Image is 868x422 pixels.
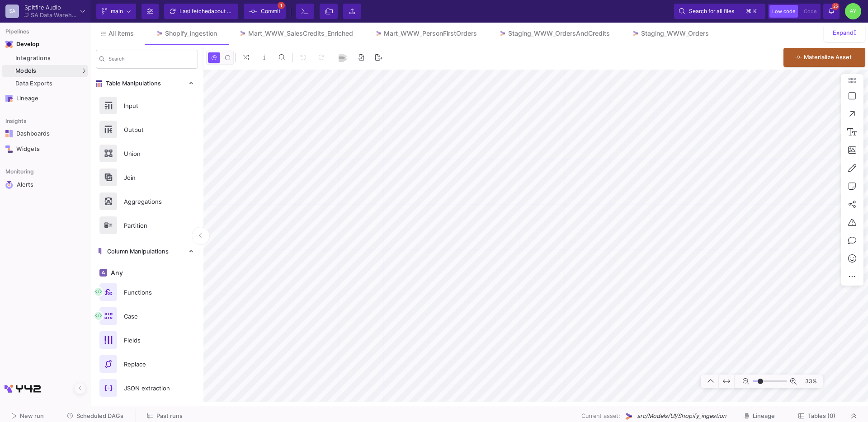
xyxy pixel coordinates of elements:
[261,5,280,18] span: Commit
[800,374,821,389] span: 33%
[16,130,75,137] div: Dashboards
[753,6,757,17] span: k
[16,95,75,102] div: Lineage
[90,328,203,352] button: Fields
[102,80,161,87] span: Table Manipulations
[90,165,203,189] button: Join
[31,12,77,18] div: SA Data Warehouse
[164,4,238,19] button: Last fetchedabout 24 hours ago
[90,213,203,237] button: Partition
[104,248,169,255] span: Column Manipulations
[17,181,75,189] div: Alerts
[165,30,217,37] div: Shopify_ingestion
[156,413,183,419] span: Past runs
[16,41,30,48] div: Develop
[5,130,13,137] img: Navigation icon
[632,30,639,38] img: Tab icon
[508,30,610,37] div: Staging_WWW_OrdersAndCredits
[499,30,506,38] img: Tab icon
[375,30,382,38] img: Tab icon
[2,127,88,141] a: Navigation iconDashboards
[90,241,203,262] mat-expansion-panel-header: Column Manipulations
[5,145,13,153] img: Navigation icon
[637,412,726,420] span: src/Models/UI/Shopify_ingestion
[111,5,123,18] span: main
[384,30,477,37] div: Mart_WWW_PersonFirstOrders
[90,117,203,141] button: Output
[90,376,203,400] button: JSON extraction
[783,48,865,67] button: Materialize Asset
[5,181,13,189] img: Navigation icon
[118,147,181,160] div: Union
[179,5,234,18] div: Last fetched
[24,5,77,10] div: Spitfire Audio
[90,94,203,117] button: Input
[90,304,203,328] button: Case
[118,381,181,395] div: JSON extraction
[772,8,795,14] span: Low code
[5,41,13,48] img: Navigation icon
[804,8,816,14] span: Code
[801,5,819,18] button: Code
[641,30,709,37] div: Staging_WWW_Orders
[90,189,203,213] button: Aggregations
[743,6,760,17] button: ⌘k
[2,177,88,192] a: Navigation iconAlerts
[108,30,134,37] span: All items
[674,4,765,19] button: Search for all files⌘k
[90,141,203,165] button: Union
[20,413,44,419] span: New run
[118,333,181,347] div: Fields
[244,4,286,19] button: Commit
[211,8,260,14] span: about 24 hours ago
[808,413,835,419] span: Tables (0)
[2,37,88,52] mat-expansion-panel-header: Navigation iconDevelop
[96,4,136,19] button: main
[156,30,163,38] img: Tab icon
[753,413,775,419] span: Lineage
[118,171,181,184] div: Join
[118,99,181,113] div: Input
[118,219,181,232] div: Partition
[2,78,88,89] a: Data Exports
[90,94,203,241] div: Table Manipulations
[90,352,203,376] button: Replace
[118,195,181,208] div: Aggregations
[90,280,203,304] button: Functions
[2,52,88,64] a: Integrations
[239,30,246,38] img: Tab icon
[108,57,194,64] input: Search
[746,6,751,17] span: ⌘
[2,91,88,106] a: Navigation iconLineage
[16,145,75,153] div: Widgets
[118,123,181,136] div: Output
[845,3,861,19] div: AY
[5,95,13,102] img: Navigation icon
[15,80,85,87] div: Data Exports
[109,269,123,277] span: Any
[832,3,839,10] span: 25
[689,5,734,18] span: Search for all files
[76,413,123,419] span: Scheduled DAGs
[804,54,852,61] span: Materialize Asset
[248,30,353,37] div: Mart_WWW_SalesCredits_Enriched
[2,142,88,156] a: Navigation iconWidgets
[118,357,181,371] div: Replace
[90,73,203,94] mat-expansion-panel-header: Table Manipulations
[842,3,861,19] button: AY
[15,67,37,75] span: Models
[15,55,85,62] div: Integrations
[118,309,181,323] div: Case
[581,412,620,420] span: Current asset:
[769,5,798,18] button: Low code
[624,412,633,421] img: UI Model
[118,286,181,299] div: Functions
[823,4,840,19] button: 25
[5,5,19,18] div: SA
